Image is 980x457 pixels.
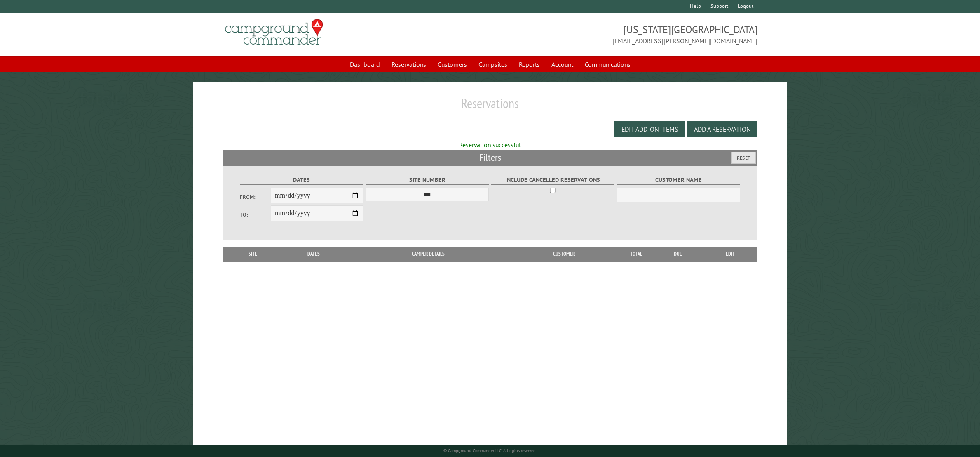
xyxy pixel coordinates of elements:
a: Account [546,57,578,72]
small: © Campground Commander LLC. All rights reserved. [443,448,537,453]
div: Reservation successful [223,140,757,149]
a: Customers [433,57,472,72]
img: Campground Commander [223,16,326,48]
a: Reservations [387,57,431,72]
label: Site Number [366,175,489,185]
button: Add a Reservation [687,121,757,137]
h1: Reservations [223,95,757,118]
label: Dates [240,175,363,185]
button: Reset [731,152,756,164]
a: Dashboard [345,57,385,72]
th: Dates [279,247,348,261]
label: From: [240,193,271,201]
label: Include Cancelled Reservations [491,175,614,185]
button: Edit Add-on Items [614,121,685,137]
th: Customer [509,247,619,261]
th: Site [227,247,279,261]
a: Reports [514,57,545,72]
th: Edit [703,247,757,261]
a: Communications [580,57,635,72]
label: To: [240,211,271,219]
a: Campsites [474,57,512,72]
span: [US_STATE][GEOGRAPHIC_DATA] [EMAIL_ADDRESS][PERSON_NAME][DOMAIN_NAME] [490,23,757,46]
th: Total [619,247,652,261]
h2: Filters [223,150,757,165]
label: Customer Name [617,175,740,185]
th: Due [652,247,703,261]
th: Camper Details [348,247,509,261]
